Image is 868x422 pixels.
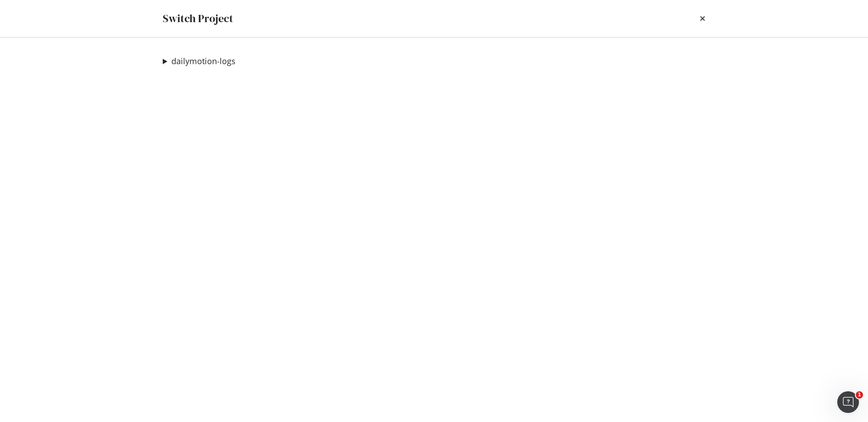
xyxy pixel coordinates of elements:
span: 1 [856,391,863,399]
summary: dailymotion-logs [163,56,236,67]
div: times [700,11,705,26]
a: dailymotion-logs [171,56,236,66]
div: Switch Project [163,11,233,26]
iframe: Intercom live chat [837,391,859,413]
